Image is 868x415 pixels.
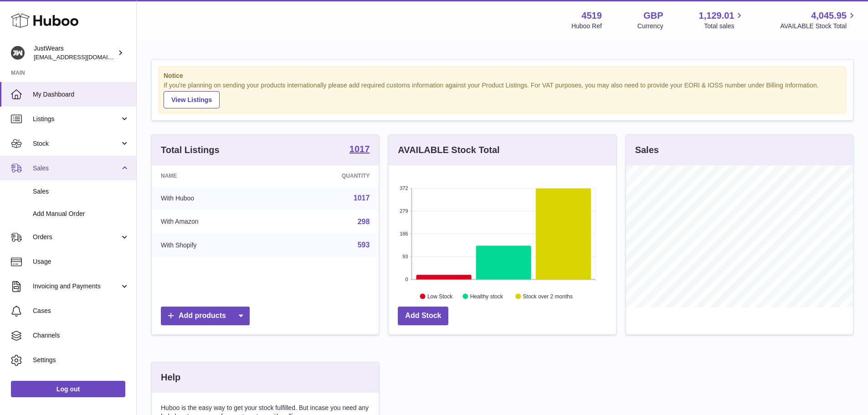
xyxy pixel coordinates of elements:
th: Name [152,165,276,186]
span: Channels [33,331,129,340]
td: With Shopify [152,233,276,257]
strong: 1017 [349,144,370,154]
span: Sales [33,164,120,173]
span: 4,045.95 [811,10,847,22]
h3: Help [161,371,180,384]
span: Invoicing and Payments [33,282,120,291]
span: Cases [33,307,129,315]
div: Huboo Ref [571,22,602,31]
td: With Amazon [152,210,276,234]
a: View Listings [164,91,220,108]
span: Add Manual Order [33,210,129,218]
div: Currency [637,22,663,31]
span: [EMAIL_ADDRESS][DOMAIN_NAME] [34,53,134,61]
text: Healthy stock [470,293,503,299]
span: Sales [33,187,129,196]
text: 279 [400,208,408,214]
h3: Sales [635,144,659,156]
div: JustWears [34,44,116,61]
span: Stock [33,139,120,148]
td: With Huboo [152,186,276,210]
strong: GBP [643,10,663,22]
span: My Dashboard [33,90,129,99]
span: Total sales [704,22,745,31]
th: Quantity [276,165,379,186]
div: If you're planning on sending your products internationally please add required customs informati... [164,81,841,108]
text: Low Stock [427,293,453,299]
img: internalAdmin-4519@internal.huboo.com [11,46,25,60]
text: 186 [400,231,408,236]
h3: AVAILABLE Stock Total [398,144,499,156]
a: 4,045.95 AVAILABLE Stock Total [780,10,857,31]
a: 298 [358,218,370,225]
text: 93 [403,254,408,259]
span: Listings [33,115,120,123]
text: Stock over 2 months [523,293,573,299]
a: Log out [11,381,125,397]
a: 1017 [349,144,370,155]
span: AVAILABLE Stock Total [780,22,857,31]
a: Add products [161,307,250,325]
span: Usage [33,257,129,266]
a: 593 [358,241,370,249]
a: Add Stock [398,307,448,325]
a: 1017 [354,194,370,202]
strong: 4519 [581,10,602,22]
h3: Total Listings [161,144,220,156]
span: 1,129.01 [699,10,734,22]
a: 1,129.01 Total sales [699,10,745,31]
span: Settings [33,356,129,364]
span: Orders [33,233,120,241]
strong: Notice [164,72,841,80]
text: 372 [400,185,408,191]
text: 0 [406,277,408,282]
